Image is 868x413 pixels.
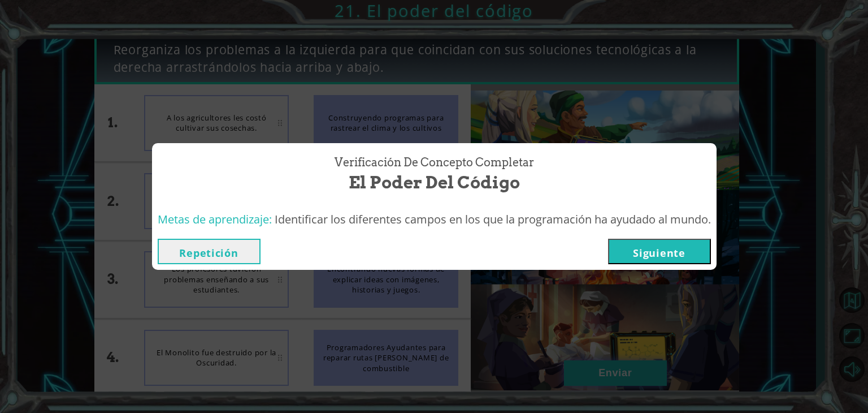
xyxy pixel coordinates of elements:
[349,170,520,195] span: El poder del código
[608,239,711,264] button: Siguiente
[158,212,272,227] span: Metas de aprendizaje:
[158,239,261,264] button: Repetición
[275,212,711,227] span: Identificar los diferentes campos en los que la programación ha ayudado al mundo.
[335,154,534,171] span: Verificación de Concepto Completar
